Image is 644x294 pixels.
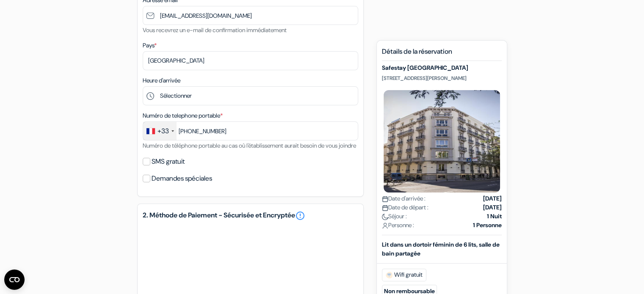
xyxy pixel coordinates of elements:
small: Numéro de téléphone portable au cas où l'établissement aurait besoin de vous joindre [143,142,356,149]
label: Numéro de telephone portable [143,111,223,120]
span: Séjour : [382,212,407,221]
label: Demandes spéciales [152,173,212,184]
span: Date d'arrivée : [382,194,426,203]
span: Date de départ : [382,203,428,212]
label: Pays [143,41,157,50]
input: 6 12 34 56 78 [143,121,358,140]
span: Personne : [382,221,414,230]
img: calendar.svg [382,205,388,211]
h5: 2. Méthode de Paiement - Sécurisée et Encryptée [143,211,358,221]
span: Wifi gratuit [382,269,426,281]
input: Entrer adresse e-mail [143,6,358,25]
h5: Détails de la réservation [382,47,502,61]
h5: Safestay [GEOGRAPHIC_DATA] [382,64,502,71]
p: [STREET_ADDRESS][PERSON_NAME] [382,75,502,82]
strong: [DATE] [483,203,502,212]
small: Vous recevrez un e-mail de confirmation immédiatement [143,26,287,34]
img: moon.svg [382,214,388,220]
strong: 1 Personne [473,221,502,230]
img: user_icon.svg [382,223,388,229]
b: Lit dans un dortoir féminin de 6 lits, salle de bain partagée [382,241,500,257]
div: France: +33 [143,122,177,140]
img: free_wifi.svg [386,272,392,278]
button: Ouvrir le widget CMP [4,269,25,290]
strong: 1 Nuit [487,212,502,221]
label: SMS gratuit [152,156,185,168]
div: +33 [158,126,169,136]
a: error_outline [295,211,305,221]
img: calendar.svg [382,196,388,202]
label: Heure d'arrivée [143,76,180,85]
strong: [DATE] [483,194,502,203]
